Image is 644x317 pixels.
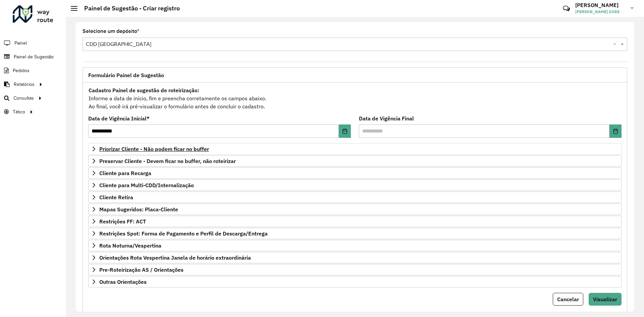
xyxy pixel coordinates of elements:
[589,293,622,306] button: Visualizar
[99,267,183,272] span: Pre-Roteirização AS / Orientações
[83,27,139,35] label: Selecione um depósito
[559,1,574,16] a: Contato Rápido
[88,155,622,167] a: Preservar Cliente - Devem ficar no buffer, não roteirizar
[14,81,35,88] span: Relatórios
[99,243,161,248] span: Rota Noturna/Vespertina
[575,9,626,15] span: [PERSON_NAME] GOES
[13,95,34,102] span: Consultas
[14,40,27,47] span: Painel
[613,40,619,48] span: Clear all
[77,5,180,12] h2: Painel de Sugestão - Criar registro
[99,182,194,188] span: Cliente para Multi-CDD/Internalização
[553,293,583,306] button: Cancelar
[99,255,251,260] span: Orientações Rota Vespertina Janela de horário extraordinária
[88,204,622,215] a: Mapas Sugeridos: Placa-Cliente
[88,72,164,78] span: Formulário Painel de Sugestão
[88,252,622,263] a: Orientações Rota Vespertina Janela de horário extraordinária
[88,167,622,179] a: Cliente para Recarga
[593,296,617,303] span: Visualizar
[609,124,622,138] button: Choose Date
[88,216,622,227] a: Restrições FF: ACT
[13,108,25,115] span: Tático
[88,264,622,275] a: Pre-Roteirização AS / Orientações
[89,87,199,94] strong: Cadastro Painel de sugestão de roteirização:
[88,228,622,239] a: Restrições Spot: Forma de Pagamento e Perfil de Descarga/Entrega
[99,158,236,164] span: Preservar Cliente - Devem ficar no buffer, não roteirizar
[88,86,622,111] div: Informe a data de inicio, fim e preencha corretamente os campos abaixo. Ao final, você irá pré-vi...
[13,67,30,74] span: Pedidos
[99,146,209,152] span: Priorizar Cliente - Não podem ficar no buffer
[99,279,147,284] span: Outras Orientações
[88,192,622,203] a: Cliente Retira
[575,2,626,8] h3: [PERSON_NAME]
[99,207,178,212] span: Mapas Sugeridos: Placa-Cliente
[88,240,622,251] a: Rota Noturna/Vespertina
[88,276,622,287] a: Outras Orientações
[339,124,351,138] button: Choose Date
[99,170,151,176] span: Cliente para Recarga
[14,53,54,60] span: Painel de Sugestão
[99,219,146,224] span: Restrições FF: ACT
[99,195,133,200] span: Cliente Retira
[88,179,622,191] a: Cliente para Multi-CDD/Internalização
[557,296,579,303] span: Cancelar
[88,143,622,155] a: Priorizar Cliente - Não podem ficar no buffer
[359,114,414,122] label: Data de Vigência Final
[99,231,268,236] span: Restrições Spot: Forma de Pagamento e Perfil de Descarga/Entrega
[88,114,150,122] label: Data de Vigência Inicial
